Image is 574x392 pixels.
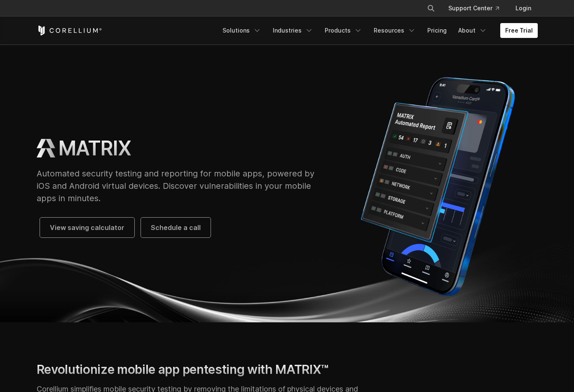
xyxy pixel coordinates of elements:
a: Industries [268,23,318,38]
a: Pricing [422,23,452,38]
span: View saving calculator [50,223,124,232]
p: Automated security testing and reporting for mobile apps, powered by iOS and Android virtual devi... [37,167,322,204]
a: Products [320,23,367,38]
a: Corellium Home [37,26,102,35]
a: View saving calculator [40,218,134,237]
img: Corellium MATRIX automated report on iPhone showing app vulnerability test results across securit... [338,71,537,302]
a: Resources [369,23,421,38]
span: Schedule a call [151,223,201,232]
a: Solutions [218,23,266,38]
button: Search [424,1,438,16]
div: Navigation Menu [417,1,538,16]
div: Navigation Menu [218,23,538,38]
a: Schedule a call [141,218,211,237]
img: MATRIX Logo [37,139,55,157]
a: About [453,23,492,38]
h1: MATRIX [59,136,131,161]
a: Login [509,1,538,16]
a: Free Trial [500,23,538,38]
a: Support Center [442,1,506,16]
h2: Revolutionize mobile app pentesting with MATRIX™ [37,362,365,377]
